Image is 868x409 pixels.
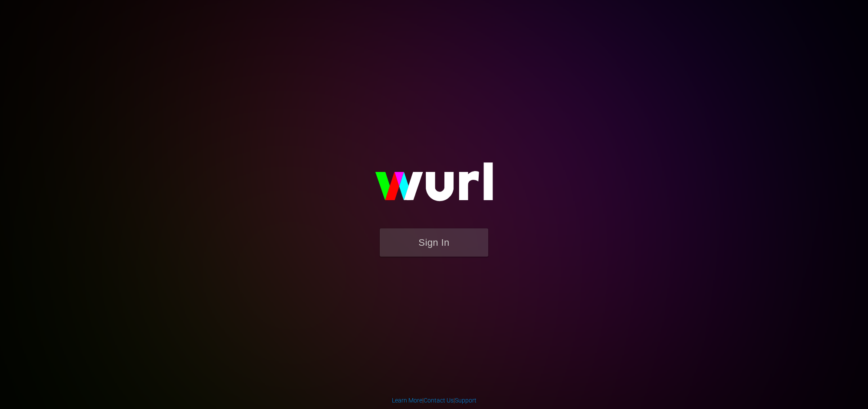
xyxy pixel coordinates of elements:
img: wurl-logo-on-black-223613ac3d8ba8fe6dc639794a292ebdb59501304c7dfd60c99c58986ef67473.svg [347,144,521,228]
div: | | [392,396,477,405]
a: Support [455,397,477,404]
button: Sign In [380,228,488,257]
a: Contact Us [424,397,454,404]
a: Learn More [392,397,422,404]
